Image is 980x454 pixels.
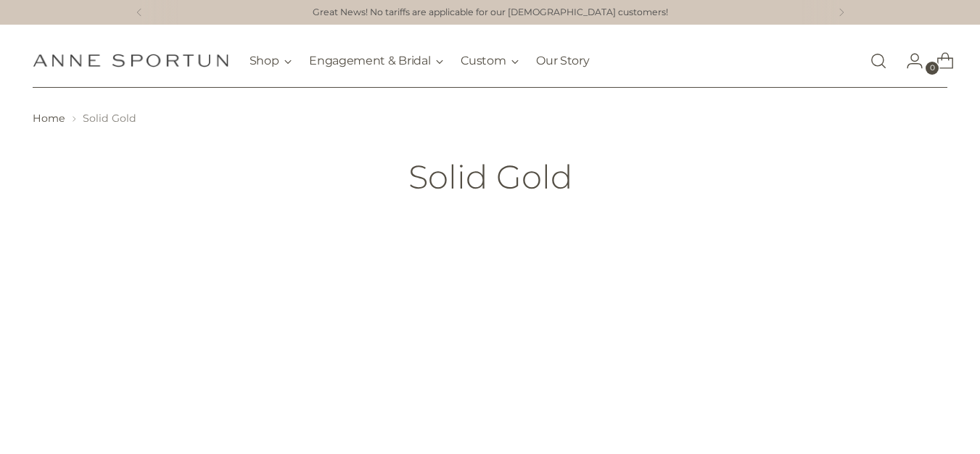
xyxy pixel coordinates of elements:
span: Solid Gold [83,112,136,125]
a: Great News! No tariffs are applicable for our [DEMOGRAPHIC_DATA] customers! [313,6,668,20]
h1: Solid Gold [408,159,572,195]
button: Custom [461,45,519,77]
nav: breadcrumbs [33,111,948,126]
a: Our Story [536,45,589,77]
a: Open cart modal [925,46,954,75]
button: Engagement & Bridal [309,45,443,77]
a: Anne Sportun Fine Jewellery [33,54,228,67]
a: Go to the account page [894,46,923,75]
span: 0 [926,62,939,75]
button: Shop [250,45,292,77]
a: Open search modal [864,46,893,75]
a: Home [33,112,65,125]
